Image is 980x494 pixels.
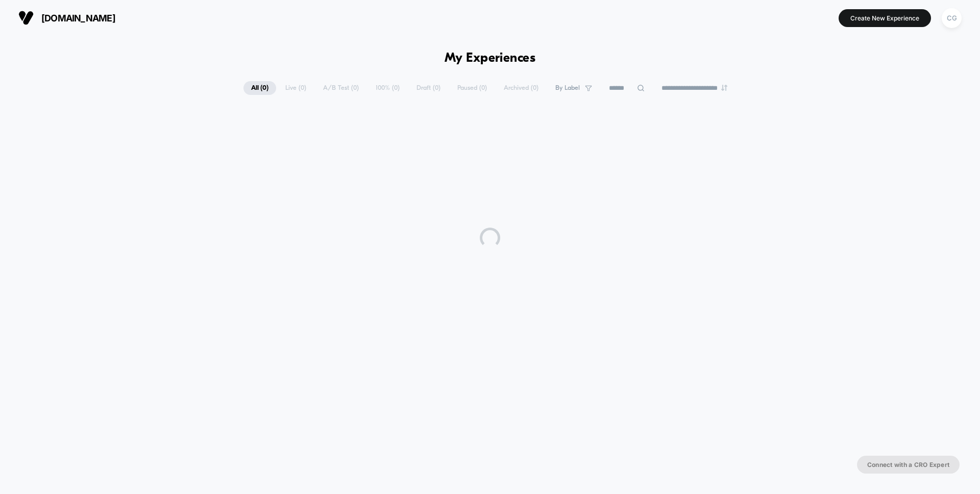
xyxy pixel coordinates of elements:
[243,81,276,95] span: All ( 0 )
[555,84,580,92] span: By Label
[445,51,536,66] h1: My Experiences
[939,8,965,29] button: CG
[857,456,960,474] button: Connect with a CRO Expert
[41,13,115,23] span: [DOMAIN_NAME]
[839,9,931,27] button: Create New Experience
[18,10,34,26] img: Visually logo
[942,8,962,28] div: CG
[15,10,118,26] button: [DOMAIN_NAME]
[721,85,727,91] img: end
